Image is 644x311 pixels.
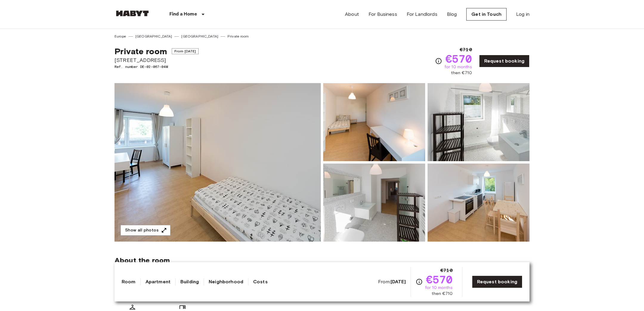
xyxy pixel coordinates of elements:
[227,34,249,39] a: Private room
[416,278,423,285] svg: Check cost overview for full price breakdown. Please note that discounts apply to new joiners onl...
[114,10,150,16] img: Habyt
[209,278,243,285] a: Neighborhood
[181,34,218,39] a: [GEOGRAPHIC_DATA]
[466,8,507,21] a: Get in Touch
[145,278,171,285] a: Apartment
[169,11,197,18] p: Find a Home
[172,48,199,54] span: From [DATE]
[445,53,472,64] span: €570
[114,46,167,56] span: Private room
[114,64,199,69] span: Ref. number DE-02-067-04M
[180,278,199,285] a: Building
[345,11,359,18] a: About
[447,11,457,18] a: Blog
[425,285,453,291] span: for 10 months
[472,276,522,288] a: Request booking
[440,267,453,274] span: €710
[369,11,397,18] a: For Business
[435,57,442,65] svg: Check cost overview for full price breakdown. Please note that discounts apply to new joiners onl...
[479,55,530,67] a: Request booking
[428,83,530,161] img: Picture of unit DE-02-067-04M
[253,278,268,285] a: Costs
[114,83,321,242] img: Marketing picture of unit DE-02-067-04M
[460,46,472,53] span: €710
[114,56,199,64] span: [STREET_ADDRESS]
[120,225,171,236] button: Show all photos
[516,11,530,18] a: Log in
[426,274,453,285] span: €570
[114,256,530,265] span: About the room
[114,34,126,39] a: Europe
[451,70,472,76] span: then €710
[323,83,425,161] img: Picture of unit DE-02-067-04M
[428,164,530,242] img: Picture of unit DE-02-067-04M
[432,291,452,297] span: then €710
[407,11,437,18] a: For Landlords
[378,279,406,285] span: From:
[135,34,172,39] a: [GEOGRAPHIC_DATA]
[391,279,406,284] b: [DATE]
[122,278,136,285] a: Room
[445,64,472,70] span: for 10 months
[323,164,425,242] img: Picture of unit DE-02-067-04M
